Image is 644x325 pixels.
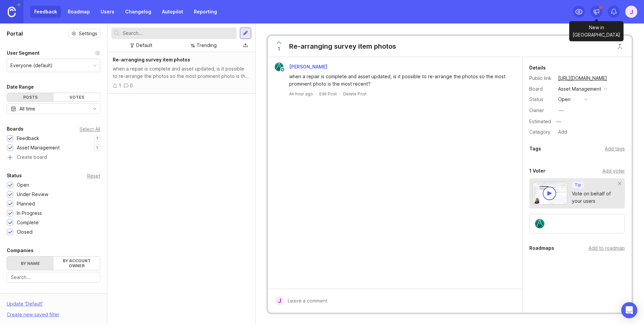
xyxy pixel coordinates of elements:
[17,210,42,217] div: In Progress
[554,117,563,126] div: —
[68,29,100,38] button: Settings
[621,302,637,318] div: Open Intercom Messenger
[533,182,568,204] img: video-thumbnail-vote-d41b83416815613422e2ca741bf692cc.jpg
[569,21,624,41] div: New in [GEOGRAPHIC_DATA]
[7,30,23,38] h1: Portal
[96,136,98,141] p: 1
[113,57,190,62] span: Re-arranging survey item photos
[343,91,367,97] div: Delete Post
[529,75,553,82] div: Public link
[7,246,34,254] div: Companies
[89,106,100,111] svg: toggle icon
[271,62,333,71] a: Jonathan Griffey[PERSON_NAME]
[529,145,541,153] div: Tags
[7,93,54,101] div: Posts
[17,219,39,226] div: Complete
[613,40,627,53] button: Close button
[7,300,43,311] div: Update ' Default '
[289,73,509,88] div: when a repair is complete and asset updated, is it possible to re-arrange the photos so the most ...
[319,91,337,97] div: Edit Post
[54,257,100,270] label: By account owner
[17,135,39,142] div: Feedback
[275,62,283,71] img: Jonathan Griffey
[529,128,553,136] div: Category
[556,74,609,83] a: [URL][DOMAIN_NAME]
[87,174,100,178] div: Reset
[278,45,280,53] span: 1
[7,83,34,91] div: Date Range
[529,85,553,93] div: Board
[605,145,625,152] div: Add tags
[553,128,569,136] a: Add
[11,274,96,281] input: Search...
[17,191,48,198] div: Under Review
[97,6,118,18] a: Users
[572,190,618,205] div: Vote on behalf of your users
[316,91,317,97] div: ·
[79,30,97,37] span: Settings
[558,96,571,103] div: open
[107,52,255,94] a: Re-arranging survey item photoswhen a repair is complete and asset updated, is it possible to re-...
[275,296,284,305] div: J
[130,82,133,89] div: 0
[529,244,554,252] div: Roadmaps
[7,311,59,318] div: Create new saved filter
[558,85,601,93] div: Asset Management
[8,7,16,17] img: Canny Home
[529,107,553,114] div: Owner
[17,144,60,151] div: Asset Management
[7,125,23,133] div: Boards
[17,228,33,236] div: Closed
[136,42,152,49] div: Default
[19,105,35,112] div: All time
[158,6,187,18] a: Autopilot
[121,6,155,18] a: Changelog
[625,6,637,18] button: J
[123,30,234,37] input: Search...
[289,91,313,97] a: An hour ago
[556,128,569,136] div: Add
[529,96,553,103] div: Status
[289,64,327,69] span: [PERSON_NAME]
[10,62,53,69] div: Everyone (default)
[7,172,22,180] div: Status
[589,244,625,252] div: Add to roadmap
[17,181,29,189] div: Open
[559,107,563,114] div: —
[190,6,221,18] a: Reporting
[119,82,121,89] div: 1
[339,91,340,97] div: ·
[7,49,40,57] div: User Segment
[197,42,217,49] div: Trending
[529,119,551,124] div: Estimated
[96,145,98,150] p: 1
[529,167,545,175] div: 1 Voter
[17,200,35,207] div: Planned
[7,155,100,161] a: Create board
[113,65,250,80] div: when a repair is complete and asset updated, is it possible to re-arrange the photos so the most ...
[280,67,285,72] img: member badge
[602,167,625,175] div: Add voter
[575,182,581,188] p: Tip
[64,6,94,18] a: Roadmap
[289,42,396,51] div: Re-arranging survey item photos
[54,93,100,101] div: Votes
[79,127,100,131] div: Select All
[7,257,54,270] label: By name
[535,219,544,228] img: Jonathan Griffey
[529,64,546,72] div: Details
